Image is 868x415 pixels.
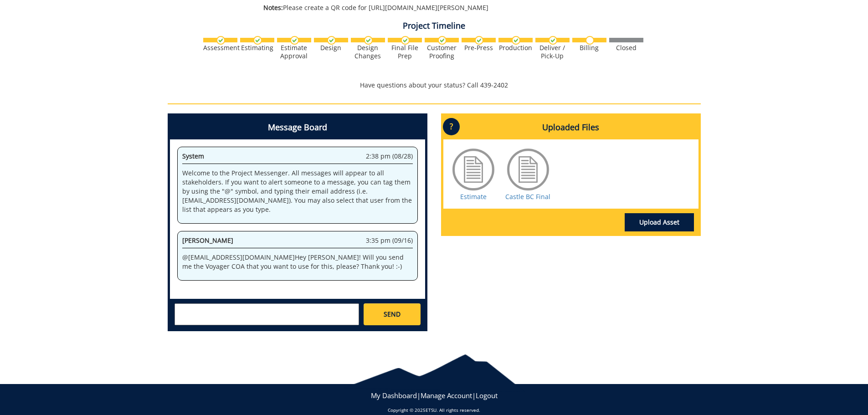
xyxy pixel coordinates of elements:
p: Have questions about your status? Call 439-2402 [168,81,701,90]
a: My Dashboard [371,391,417,400]
p: Please create a QR code for [URL][DOMAIN_NAME][PERSON_NAME] [263,3,620,12]
div: Design Changes [351,44,385,60]
img: checkmark [549,36,557,45]
a: Logout [476,391,498,400]
div: Estimating [240,44,274,52]
a: ETSU [426,407,437,413]
div: Closed [609,44,643,52]
div: Design [314,44,348,52]
a: Upload Asset [625,213,694,231]
div: Production [498,44,533,52]
img: checkmark [512,36,520,45]
div: Estimate Approval [277,44,311,60]
img: checkmark [438,36,447,45]
span: 3:35 pm (09/16) [366,236,413,245]
p: Welcome to the Project Messenger. All messages will appear to all stakeholders. If you want to al... [182,169,413,214]
p: ? [443,118,460,135]
span: SEND [384,310,401,319]
img: checkmark [216,36,225,45]
img: checkmark [401,36,410,45]
h4: Message Board [170,116,425,139]
span: System [182,152,204,160]
div: Deliver / Pick-Up [535,44,570,60]
span: 2:38 pm (08/28) [366,152,413,161]
p: @ [EMAIL_ADDRESS][DOMAIN_NAME] Hey [PERSON_NAME]! Will you send me the Voyager COA that you want ... [182,253,413,271]
textarea: messageToSend [175,303,359,325]
a: Castle BC Final [505,192,550,201]
div: Pre-Press [462,44,496,52]
img: checkmark [475,36,483,45]
img: checkmark [364,36,373,45]
img: no [586,36,594,45]
a: Estimate [460,192,487,201]
span: Notes: [263,3,283,12]
div: Customer Proofing [425,44,459,60]
img: checkmark [253,36,262,45]
div: Final File Prep [388,44,422,60]
h4: Uploaded Files [443,116,699,139]
a: SEND [364,303,420,325]
a: Manage Account [421,391,472,400]
span: [PERSON_NAME] [182,236,233,245]
div: Billing [572,44,606,52]
img: checkmark [290,36,299,45]
h4: Project Timeline [168,21,701,31]
img: checkmark [327,36,336,45]
div: Assessment [203,44,237,52]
